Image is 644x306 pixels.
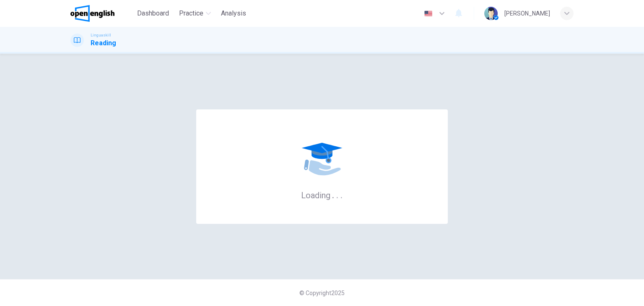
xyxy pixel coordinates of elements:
img: en [423,10,434,17]
span: Practice [179,8,203,18]
h6: . [340,187,343,201]
button: Practice [176,6,214,21]
h6: . [332,187,335,201]
span: Dashboard [137,8,169,18]
h1: Reading [91,38,116,48]
div: [PERSON_NAME] [504,8,550,18]
span: Linguaskill [91,32,111,38]
img: Profile picture [484,7,498,20]
h6: . [336,187,339,201]
span: Analysis [221,8,246,18]
h6: Loading [301,189,343,200]
a: OpenEnglish logo [70,5,134,22]
img: OpenEnglish logo [70,5,114,22]
button: Dashboard [134,6,172,21]
span: © Copyright 2025 [299,290,345,296]
button: Analysis [218,6,249,21]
